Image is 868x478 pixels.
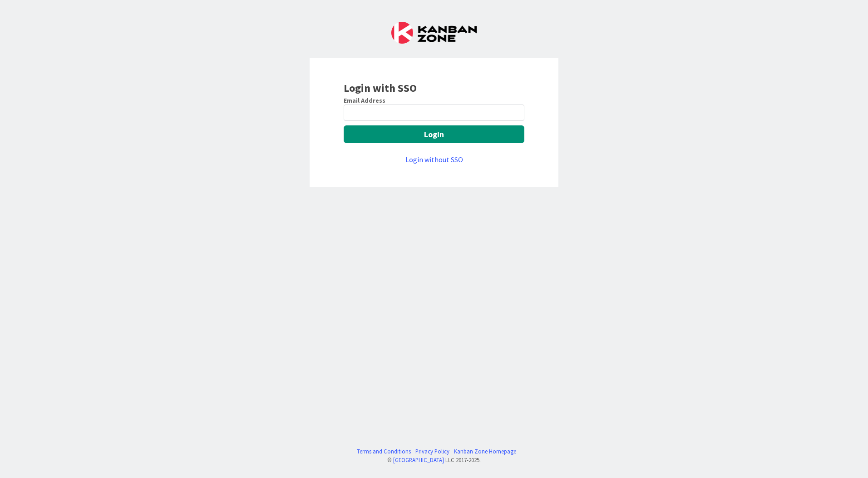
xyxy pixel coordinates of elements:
a: Privacy Policy [415,447,449,456]
img: Kanban Zone [391,22,477,44]
a: [GEOGRAPHIC_DATA] [393,456,444,463]
a: Terms and Conditions [357,447,411,456]
button: Login [344,125,524,143]
a: Kanban Zone Homepage [454,447,516,456]
label: Email Address [344,96,385,105]
a: Login without SSO [405,155,463,164]
div: © LLC 2017- 2025 . [352,456,516,464]
b: Login with SSO [344,81,417,95]
keeper-lock: Open Keeper Popup [509,107,520,118]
